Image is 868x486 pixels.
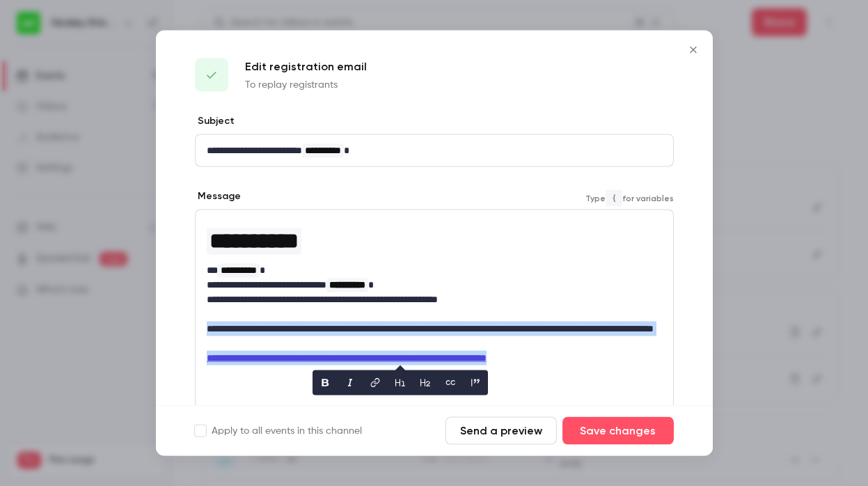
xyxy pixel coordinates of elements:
label: Subject [195,114,235,128]
span: Type for variables [585,189,674,206]
p: To replay registrants [245,78,367,92]
code: { [606,189,622,206]
label: Apply to all events in this channel [195,424,362,438]
button: Close [679,36,707,64]
button: blockquote [464,371,487,393]
div: editor [196,210,673,374]
button: Save changes [562,417,674,445]
button: link [364,371,386,393]
button: bold [314,371,336,393]
p: Edit registration email [245,58,367,75]
button: italic [339,371,361,393]
button: Send a preview [445,417,557,445]
label: Message [195,189,241,203]
div: editor [196,135,673,166]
